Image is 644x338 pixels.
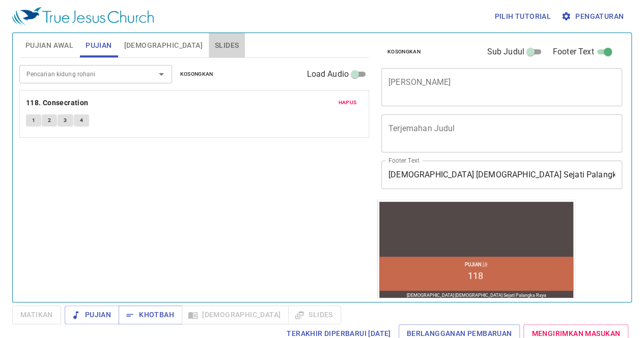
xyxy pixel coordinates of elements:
[73,309,111,321] span: Pujian
[64,116,67,125] span: 3
[48,116,51,125] span: 2
[12,7,154,25] img: True Jesus Church
[74,114,89,127] button: 4
[215,39,239,52] span: Slides
[338,98,356,107] span: Hapus
[494,10,551,23] span: Pilih tutorial
[154,67,169,81] button: Open
[490,7,555,26] button: Pilih tutorial
[332,97,362,109] button: Hapus
[381,46,427,58] button: Kosongkan
[553,46,594,58] span: Footer Text
[387,47,421,56] span: Kosongkan
[65,305,119,324] button: Pujian
[80,116,83,125] span: 4
[25,39,73,52] span: Pujian Awal
[124,39,203,52] span: [DEMOGRAPHIC_DATA]
[119,305,182,324] button: Khotbah
[42,114,57,127] button: 2
[559,7,628,26] button: Pengaturan
[58,114,73,127] button: 3
[180,70,213,79] span: Kosongkan
[26,114,41,127] button: 1
[377,200,575,301] iframe: from-child
[306,68,349,80] span: Load Audio
[32,116,35,125] span: 1
[563,10,624,23] span: Pengaturan
[26,97,90,109] button: 118. Consecration
[487,46,524,58] span: Sub Judul
[174,68,219,80] button: Kosongkan
[86,39,111,52] span: Pujian
[26,97,89,109] b: 118. Consecration
[127,309,174,321] span: Khotbah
